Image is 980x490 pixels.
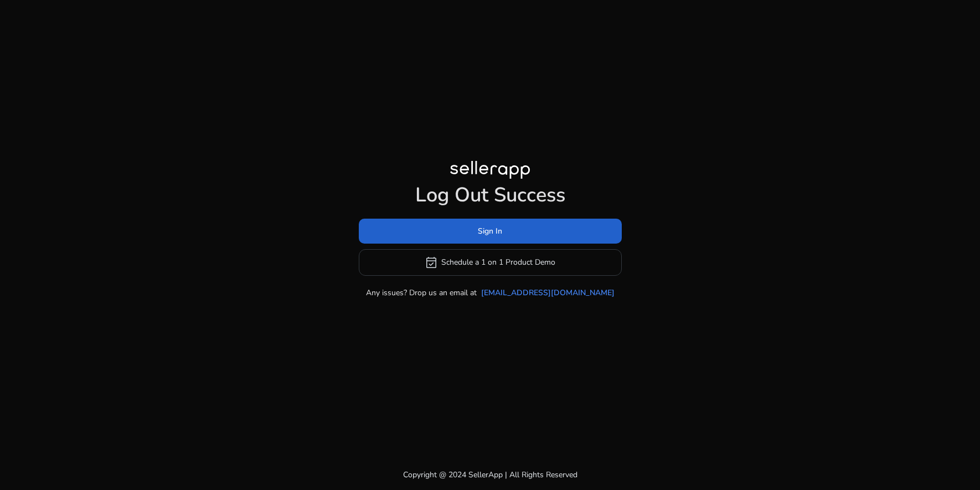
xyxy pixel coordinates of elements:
button: event_availableSchedule a 1 on 1 Product Demo [359,249,622,276]
span: event_available [425,256,438,269]
span: Sign In [478,225,502,237]
button: Sign In [359,219,622,244]
h1: Log Out Success [359,183,622,207]
p: Any issues? Drop us an email at [366,287,477,299]
a: [EMAIL_ADDRESS][DOMAIN_NAME] [481,287,615,299]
